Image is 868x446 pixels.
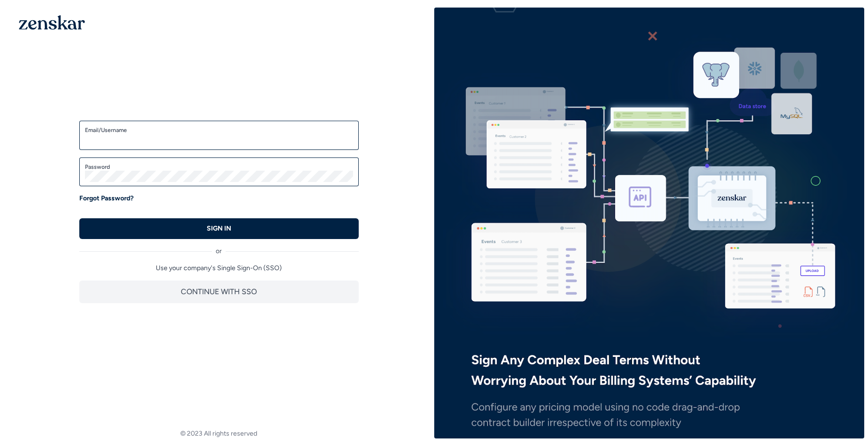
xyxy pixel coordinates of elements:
a: Forgot Password? [79,194,134,203]
p: SIGN IN [207,224,231,233]
label: Password [85,163,353,171]
div: or [79,239,359,256]
img: 1OGAJ2xQqyY4LXKgY66KYq0eOWRCkrZdAb3gUhuVAqdWPZE9SRJmCz+oDMSn4zDLXe31Ii730ItAGKgCKgCCgCikA4Av8PJUP... [19,15,85,30]
button: CONTINUE WITH SSO [79,281,359,303]
button: SIGN IN [79,218,359,239]
label: Email/Username [85,126,353,134]
footer: © 2023 All rights reserved [4,429,434,438]
p: Use your company's Single Sign-On (SSO) [79,264,359,273]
